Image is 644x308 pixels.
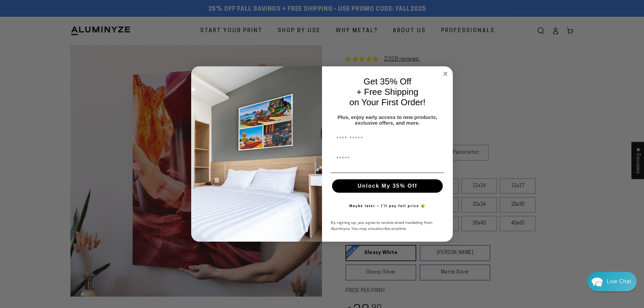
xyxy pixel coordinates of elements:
[441,70,449,78] button: Close dialog
[364,76,412,86] span: Get 35% Off
[338,114,437,126] span: Plus, enjoy early access to new products, exclusive offers, and more.
[191,66,322,242] img: 728e4f65-7e6c-44e2-b7d1-0292a396982f.jpeg
[331,173,444,173] img: underline
[587,272,637,291] div: Chat widget toggle
[331,220,432,232] span: By signing up, you agree to receive email marketing from Aluminyze. You may unsubscribe anytime.
[357,87,418,97] span: + Free Shipping
[332,179,443,193] button: Unlock My 35% Off
[607,272,631,291] div: Contact Us Directly
[346,199,429,213] button: Maybe later – I’ll pay full price 😅
[350,97,426,107] span: on Your First Order!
